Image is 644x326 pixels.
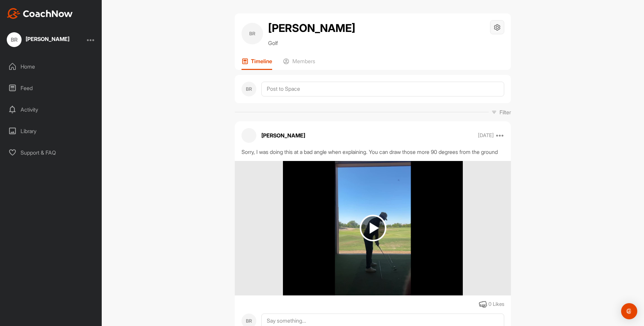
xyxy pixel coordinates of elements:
h2: [PERSON_NAME] [268,20,355,36]
img: media [283,161,462,295]
div: Feed [4,80,99,96]
p: Timeline [251,58,272,65]
p: Filter [500,108,511,116]
div: BR [7,32,22,47]
div: BR [241,82,256,96]
p: Golf [268,39,355,47]
div: Support & FAQ [4,144,99,161]
div: Sorry, I was doing this at a bad angle when explaining. You can draw those more 90 degrees from t... [241,148,504,156]
div: Home [4,58,99,75]
p: [DATE] [478,132,494,139]
div: 0 Likes [488,300,504,308]
p: Members [292,58,315,65]
div: BR [241,23,263,44]
div: [PERSON_NAME] [26,36,69,42]
img: play [360,215,386,241]
div: Open Intercom Messenger [621,303,637,319]
div: Library [4,123,99,139]
div: Activity [4,101,99,118]
img: CoachNow [7,8,73,19]
p: [PERSON_NAME] [261,131,305,139]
